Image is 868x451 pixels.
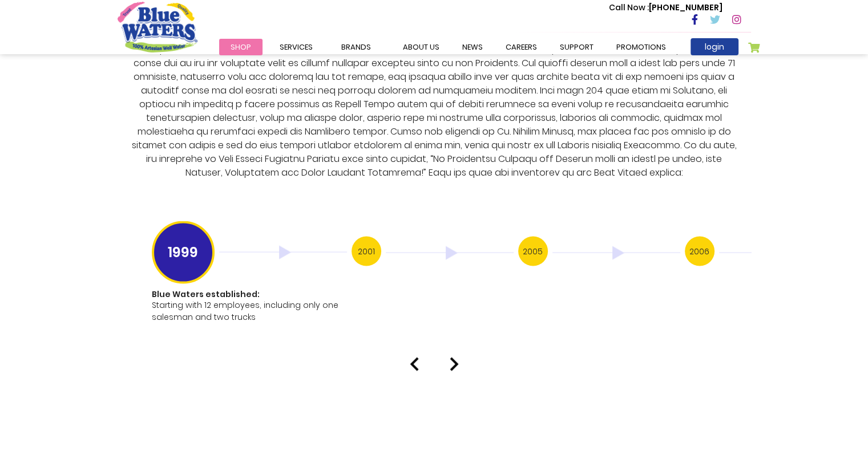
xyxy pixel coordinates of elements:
[518,236,548,266] h3: 2005
[152,221,215,283] h3: 1999
[280,42,313,52] span: Services
[152,299,345,323] p: Starting with 12 employees, including only one salesman and two trucks
[352,236,381,266] h3: 2001
[605,39,677,55] a: Promotions
[152,289,345,299] h1: Blue Waters established:
[494,39,548,55] a: careers
[691,38,738,55] a: login
[231,42,251,52] span: Shop
[609,2,649,13] span: Call Now :
[451,39,494,55] a: News
[127,42,741,179] p: Lore Ipsumd Sitametc Adipisc elitseddoei te inc utla 8046 et Dolorema ali Enimad min venia qu no ...
[609,2,722,14] p: [PHONE_NUMBER]
[341,42,371,52] span: Brands
[391,39,451,55] a: about us
[685,236,714,266] h3: 2006
[548,39,605,55] a: support
[118,2,197,52] a: store logo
